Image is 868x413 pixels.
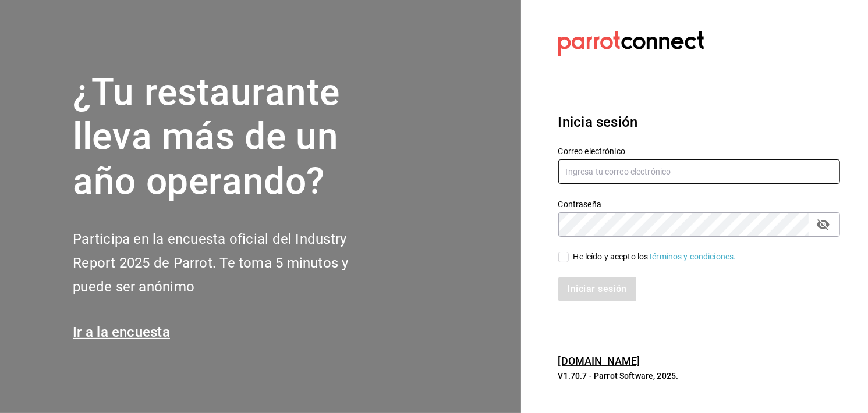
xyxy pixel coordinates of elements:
[73,227,387,298] h2: Participa en la encuesta oficial del Industry Report 2025 de Parrot. Te toma 5 minutos y puede se...
[648,252,736,261] a: Términos y condiciones.
[558,200,840,208] label: Contraseña
[573,251,736,263] div: He leído y acepto los
[558,147,840,155] label: Correo electrónico
[73,70,387,204] h1: ¿Tu restaurante lleva más de un año operando?
[558,159,840,184] input: Ingresa tu correo electrónico
[813,215,833,234] button: passwordField
[558,112,840,133] h3: Inicia sesión
[558,370,840,382] p: V1.70.7 - Parrot Software, 2025.
[558,355,640,367] a: [DOMAIN_NAME]
[73,324,170,340] a: Ir a la encuesta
